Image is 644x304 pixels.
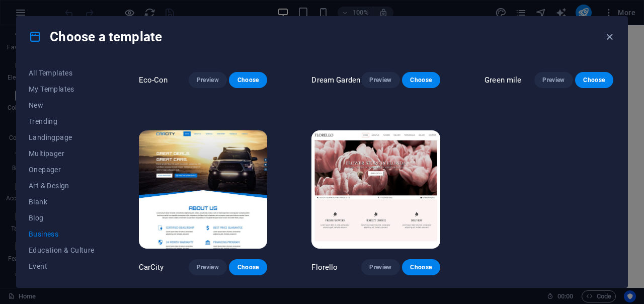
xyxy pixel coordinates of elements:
[139,262,164,272] p: CarCity
[311,75,360,85] p: Dream Garden
[29,149,95,158] span: Multipager
[29,210,95,226] button: Blog
[29,81,95,97] button: My Templates
[534,72,573,88] button: Preview
[369,263,391,271] span: Preview
[29,166,95,174] span: Onepager
[29,230,95,238] span: Business
[29,69,95,77] span: All Templates
[29,29,162,45] h4: Choose a template
[29,133,95,141] span: Landingpage
[361,72,399,88] button: Preview
[29,258,95,274] button: Event
[29,274,95,290] button: Gastronomy
[29,198,95,206] span: Blank
[237,263,259,271] span: Choose
[237,76,259,84] span: Choose
[29,226,95,242] button: Business
[402,259,440,275] button: Choose
[29,145,95,162] button: Multipager
[311,262,338,272] p: Florello
[410,263,432,271] span: Choose
[29,101,95,109] span: New
[583,76,605,84] span: Choose
[369,76,391,84] span: Preview
[29,129,95,145] button: Landingpage
[29,178,95,194] button: Art & Design
[29,65,95,81] button: All Templates
[542,76,565,84] span: Preview
[29,194,95,210] button: Blank
[29,214,95,222] span: Blog
[189,259,227,275] button: Preview
[139,130,268,249] img: CarCity
[197,76,219,84] span: Preview
[29,246,95,254] span: Education & Culture
[29,242,95,258] button: Education & Culture
[311,130,440,249] img: Florello
[410,76,432,84] span: Choose
[29,182,95,190] span: Art & Design
[29,162,95,178] button: Onepager
[29,113,95,129] button: Trending
[575,72,613,88] button: Choose
[197,263,219,271] span: Preview
[29,85,95,93] span: My Templates
[139,75,168,85] p: Eco-Con
[229,72,267,88] button: Choose
[402,72,440,88] button: Choose
[229,259,267,275] button: Choose
[189,72,227,88] button: Preview
[29,97,95,113] button: New
[29,117,95,125] span: Trending
[485,75,521,85] p: Green mile
[361,259,399,275] button: Preview
[29,262,95,270] span: Event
